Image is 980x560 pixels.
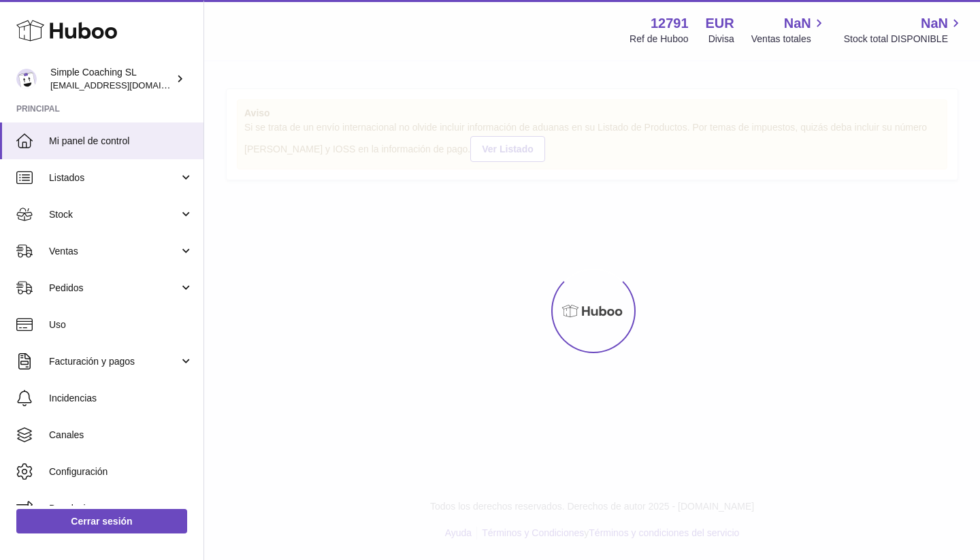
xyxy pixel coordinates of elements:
div: Divisa [708,33,734,46]
span: Configuración [49,465,193,478]
img: info@simplecoaching.es [16,69,37,89]
a: Cerrar sesión [16,509,187,533]
span: Ventas totales [751,33,827,46]
a: NaN Stock total DISPONIBLE [844,14,964,46]
span: Stock total DISPONIBLE [844,33,964,46]
span: Stock [49,208,179,221]
span: Pedidos [49,282,179,295]
span: Ventas [49,245,179,258]
span: [EMAIL_ADDRESS][DOMAIN_NAME] [50,80,200,90]
span: Mi panel de control [49,135,193,148]
span: Facturación y pagos [49,355,179,368]
a: NaN Ventas totales [751,14,827,46]
span: Uso [49,318,193,331]
strong: EUR [706,14,734,33]
span: NaN [921,14,948,33]
span: Devoluciones [49,502,193,515]
span: Incidencias [49,392,193,405]
strong: 12791 [651,14,689,33]
div: Ref de Huboo [630,33,688,46]
span: Listados [49,171,179,184]
div: Simple Coaching SL [50,66,173,92]
span: Canales [49,429,193,442]
span: NaN [784,14,811,33]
